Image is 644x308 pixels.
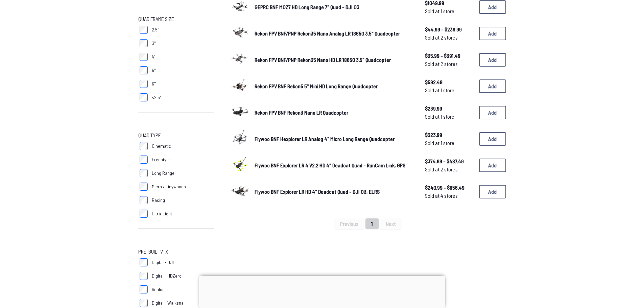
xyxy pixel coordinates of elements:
[230,23,249,42] img: image
[255,3,414,11] a: GEPRC BNF MOZ7 HD Long Range 7" Quad - DJI O3
[255,82,414,90] a: Rekon FPV BNF Rekon5 5" Mini HD Long Range Quadcopter
[479,132,506,146] button: Add
[138,15,174,23] span: Quad Frame Size
[230,155,249,174] img: image
[140,272,148,280] input: Digital - HDZero
[230,181,249,202] a: image
[230,181,249,200] img: image
[140,142,148,150] input: Cinematic
[425,7,474,15] span: Sold at 1 store
[152,300,186,306] span: Digital - Walksnail
[255,56,391,63] span: Rekon FPV BNF/PNP Rekon35 Nano HD LR 18650 3.5" Quadcopter
[479,106,506,119] button: Add
[425,131,474,139] span: $323.99
[255,56,414,64] a: Rekon FPV BNF/PNP Rekon35 Nano HD LR 18650 3.5" Quadcopter
[425,78,474,86] span: $592.49
[152,210,172,217] span: Ultra-Light
[479,27,506,40] button: Add
[140,169,148,177] input: Long Range
[255,161,414,169] a: Flywoo BNF Explorer LR 4 V2.2 HD 4" Deadcat Quad - RunCam Link, GPS
[425,33,474,42] span: Sold at 2 stores
[230,76,249,97] a: image
[255,136,395,142] span: Flywoo BNF Hexplorer LR Analog 4" Micro Long Range Quadcopter
[365,218,379,229] button: 1
[425,52,474,60] span: $35.99 - $391.49
[479,53,506,67] button: Add
[425,165,474,173] span: Sold at 2 stores
[140,183,148,191] input: Micro / Tinywhoop
[140,80,148,88] input: 6"+
[255,109,348,116] span: Rekon FPV BNF Rekon3 Nano LR Quadcopter
[140,285,148,293] input: Analog
[425,113,474,121] span: Sold at 1 store
[140,53,148,61] input: 4"
[255,135,414,143] a: Flywoo BNF Hexplorer LR Analog 4" Micro Long Range Quadcopter
[140,258,148,266] input: Digital - DJI
[152,26,159,33] span: 2.5"
[425,157,474,165] span: $374.99 - $487.49
[230,76,249,95] img: image
[255,162,405,168] span: Flywoo BNF Explorer LR 4 V2.2 HD 4" Deadcat Quad - RunCam Link, GPS
[152,80,158,87] span: 6"+
[230,128,249,149] a: image
[230,23,249,44] a: image
[140,66,148,74] input: 5"
[152,40,156,47] span: 3"
[140,196,148,204] input: Racing
[140,26,148,34] input: 2.5"
[425,86,474,94] span: Sold at 1 store
[479,185,506,198] button: Add
[230,49,249,68] img: image
[140,156,148,164] input: Freestyle
[255,29,414,38] a: Rekon FPV BNF/PNP Rekon35 Nano Analog LR 18650 3.5" Quadcopter
[479,159,506,172] button: Add
[152,53,156,60] span: 4"
[152,197,165,204] span: Racing
[425,184,474,192] span: $240.99 - $656.49
[140,299,148,307] input: Digital - Walksnail
[152,170,174,176] span: Long Range
[255,4,359,10] span: GEPRC BNF MOZ7 HD Long Range 7" Quad - DJI O3
[230,155,249,176] a: image
[230,102,249,123] a: image
[152,94,162,101] span: <2.5"
[230,102,249,121] img: image
[152,143,171,149] span: Cinematic
[152,156,170,163] span: Freestyle
[152,67,156,74] span: 5"
[425,104,474,113] span: $239.99
[152,259,174,266] span: Digital - DJI
[140,210,148,218] input: Ultra-Light
[230,49,249,70] a: image
[255,109,414,117] a: Rekon FPV BNF Rekon3 Nano LR Quadcopter
[152,183,186,190] span: Micro / Tinywhoop
[425,192,474,200] span: Sold at 4 stores
[152,273,182,279] span: Digital - HDZero
[479,0,506,14] button: Add
[425,25,474,33] span: $44.99 - $239.99
[425,139,474,147] span: Sold at 1 store
[140,39,148,47] input: 3"
[199,276,445,306] iframe: Advertisement
[138,131,161,139] span: Quad Type
[140,93,148,101] input: <2.5"
[479,79,506,93] button: Add
[255,188,380,195] span: Flywoo BNF Explorer LR HD 4" Deadcat Quad - DJI O3, ELRS
[230,128,249,147] img: image
[255,83,378,89] span: Rekon FPV BNF Rekon5 5" Mini HD Long Range Quadcopter
[255,188,414,196] a: Flywoo BNF Explorer LR HD 4" Deadcat Quad - DJI O3, ELRS
[138,247,168,256] span: Pre-Built VTX
[152,286,165,293] span: Analog
[425,60,474,68] span: Sold at 2 stores
[255,30,400,37] span: Rekon FPV BNF/PNP Rekon35 Nano Analog LR 18650 3.5" Quadcopter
